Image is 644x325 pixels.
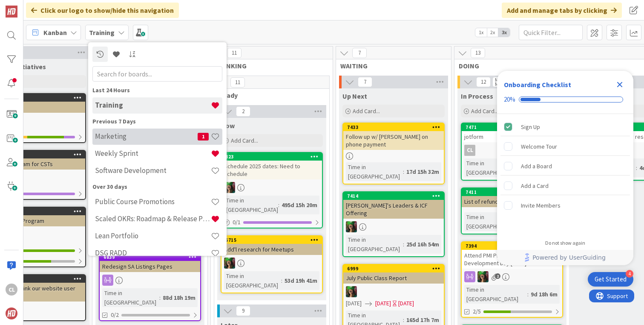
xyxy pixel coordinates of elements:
span: 2 [236,106,250,117]
div: Close Checklist [613,78,627,91]
div: List of refunds [462,196,562,207]
span: : [527,290,529,299]
div: Click our logo to show/hide this navigation [26,3,179,18]
div: Add a Board [521,161,552,171]
div: Min 1 [495,78,505,82]
span: In Process [461,92,493,100]
div: 0/1 [221,217,322,228]
span: 2x [487,28,498,37]
img: avatar [6,307,17,319]
div: Sign Up [521,122,540,132]
input: Quick Filter... [519,25,583,40]
div: 323Schedule 2025 dates: Need to schedule [221,153,322,179]
img: SL [346,286,357,297]
div: Welcome Tour is incomplete. [500,137,630,156]
img: SL [477,271,489,282]
div: Add a Card is incomplete. [500,176,630,195]
span: [DATE] [375,299,391,308]
a: 7471jotformCLTime in [GEOGRAPHIC_DATA]:3d 20h 44m [461,123,563,181]
div: Time in [GEOGRAPHIC_DATA] [464,212,521,231]
div: 323 [225,154,322,160]
div: 7433 [347,124,444,130]
input: Search for boards... [92,66,222,82]
span: 0 / 1 [233,218,241,227]
div: Add a Board is incomplete. [500,157,630,176]
a: 7394Attend PMI Professional Development Day [DATE]. Booth?SLTime in [GEOGRAPHIC_DATA]:9d 18h 6m2/5 [461,241,563,318]
div: 6839 [100,253,200,261]
div: Get Started [595,275,627,284]
div: Follow up w/ [PERSON_NAME] on phone payment [343,131,444,150]
h4: Scaled OKRs: Roadmap & Release Plan [95,214,211,223]
div: 6999July Public Class Report [343,265,444,284]
div: Time in [GEOGRAPHIC_DATA] [346,162,403,181]
div: Time in [GEOGRAPHIC_DATA] [346,235,403,254]
span: 11 [230,77,245,88]
h4: Marketing [95,132,198,141]
div: Do not show again [545,240,585,246]
div: SL [221,258,322,269]
h4: Weekly Sprint [95,149,211,158]
div: Sign Up is complete. [500,117,630,136]
span: 2 [495,273,500,279]
span: Add Card... [231,137,258,144]
div: Checklist items [497,114,633,234]
span: Now [221,121,235,130]
div: 7414 [343,192,444,200]
div: July Public Class Report [343,272,444,284]
div: 9d 18h 6m [529,290,560,299]
h4: DSG RADD [95,249,211,257]
div: Previous 7 Days [92,117,222,126]
div: Schedule 2025 dates: Need to schedule [221,161,322,179]
div: Time in [GEOGRAPHIC_DATA] [224,196,278,214]
div: 7411List of refunds [462,188,562,207]
img: SL [224,258,235,269]
span: 13 [471,48,485,58]
img: Visit kanbanzone.com [6,6,17,18]
div: 7471jotform [462,123,562,142]
a: 7433Follow up w/ [PERSON_NAME] on phone paymentTime in [GEOGRAPHIC_DATA]:17d 15h 32m [342,123,445,184]
div: Onboarding Checklist [504,79,571,90]
a: 323Schedule 2025 dates: Need to scheduleSLTime in [GEOGRAPHIC_DATA]:495d 15h 20m0/1 [221,152,323,228]
b: Training [89,28,115,37]
div: SL [343,221,444,232]
div: 7411 [462,188,562,196]
div: 7394 [462,242,562,250]
div: 25d 16h 54m [404,240,441,249]
span: 7 [352,48,367,58]
div: 53d 19h 41m [282,276,319,285]
div: 323 [221,153,322,161]
div: Invite Members is incomplete. [500,196,630,215]
span: 9 [236,306,250,316]
div: Last 24 Hours [92,86,222,95]
div: 7433 [343,123,444,131]
div: Attend PMI Professional Development Day [DATE]. Booth? [462,250,562,269]
span: [DATE] [346,299,362,308]
div: Time in [GEOGRAPHIC_DATA] [464,158,524,177]
img: SL [224,182,235,193]
a: Powered by UserGuiding [501,250,629,265]
div: Footer [497,250,633,265]
span: Up Next [342,92,367,100]
div: Open Get Started checklist, remaining modules: 4 [588,272,633,287]
div: 7394Attend PMI Professional Development Day [DATE]. Booth? [462,242,562,269]
span: Ready [218,91,319,100]
span: Kanban [43,27,67,38]
div: 7433Follow up w/ [PERSON_NAME] on phone payment [343,123,444,150]
img: SL [346,221,357,232]
div: Add a Card [521,181,549,191]
div: 4 [626,270,633,278]
div: CL [6,284,17,296]
h4: Software Development [95,166,211,175]
div: 6715Add'l research for Meetups [221,236,322,255]
span: 3x [498,28,510,37]
span: 0/2 [111,310,119,319]
span: 2/5 [473,307,481,316]
div: 7394 [466,243,562,249]
div: [PERSON_NAME]'s Leaders & ICF Offering [343,200,444,219]
div: 7471 [466,124,562,130]
div: [DATE] [398,299,414,308]
a: 6715Add'l research for MeetupsSLTime in [GEOGRAPHIC_DATA]:53d 19h 41m [221,235,323,293]
div: Add'l research for Meetups [221,244,322,255]
div: 165d 17h 7m [404,315,441,325]
div: jotform [462,131,562,142]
